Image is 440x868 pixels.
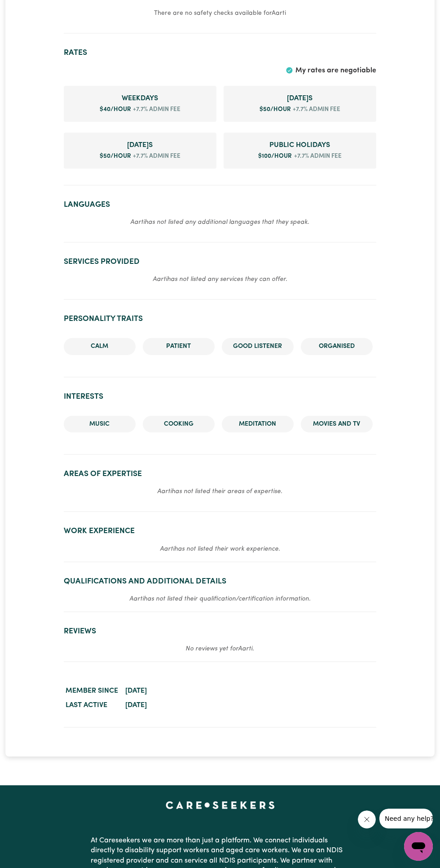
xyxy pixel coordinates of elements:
[131,219,310,226] em: Aarti has not listed any additional languages that they speak.
[143,416,215,433] li: Cooking
[5,6,54,13] span: Need any help?
[64,577,376,586] h2: Qualifications and Additional Details
[160,546,280,552] em: Aarti has not listed their work experience.
[64,469,376,479] h2: Areas of Expertise
[291,105,341,114] span: +7.7% admin fee
[301,416,373,433] li: Movies and TV
[64,48,376,58] h2: Rates
[64,338,136,355] li: Calm
[131,105,181,114] span: +7.7% admin fee
[166,801,275,809] a: Careseekers home page
[71,93,209,104] span: Weekday rate
[404,832,433,861] iframe: Button to launch messaging window
[301,338,373,355] li: Organised
[153,276,287,283] em: Aarti has not listed any services they can offer.
[64,200,376,209] h2: Languages
[64,698,120,712] dt: Last active
[222,416,294,433] li: Meditation
[71,140,209,151] span: Sunday rate
[125,687,147,694] time: [DATE]
[64,392,376,401] h2: Interests
[222,338,294,355] li: Good Listener
[125,702,147,709] time: [DATE]
[379,809,433,828] iframe: Message from company
[64,627,376,636] h2: Reviews
[143,338,215,355] li: Patient
[129,596,311,602] em: Aarti has not listed their qualification/certification information.
[131,152,181,161] span: +7.7% admin fee
[64,526,376,536] h2: Work Experience
[64,257,376,267] h2: Services provided
[154,10,286,17] small: There are no safety checks available for Aarti
[292,152,342,161] span: +7.7% admin fee
[260,107,291,112] span: $ 50 /hour
[100,153,131,159] span: $ 50 /hour
[358,810,376,828] iframe: Close message
[64,314,376,324] h2: Personality traits
[100,107,131,112] span: $ 40 /hour
[231,140,369,151] span: Public Holiday rate
[186,645,255,652] em: No reviews yet for Aarti .
[64,416,136,433] li: Music
[64,684,120,698] dt: Member since
[158,488,283,495] em: Aarti has not listed their areas of expertise.
[295,67,376,74] span: My rates are negotiable
[258,153,292,159] span: $ 100 /hour
[231,93,369,104] span: Saturday rate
